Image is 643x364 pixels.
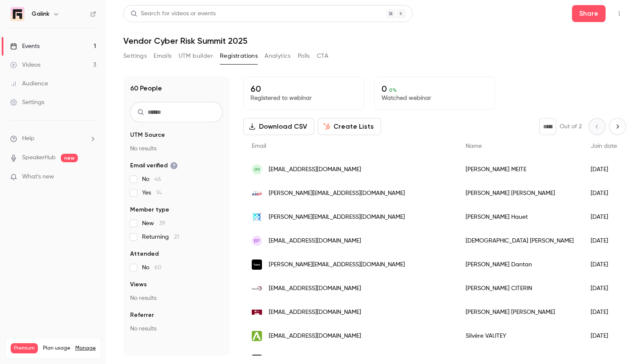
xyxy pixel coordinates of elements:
[457,205,582,229] div: [PERSON_NAME] Hauet
[250,84,357,94] p: 60
[142,263,162,272] span: No
[156,190,162,196] span: 14
[609,118,626,135] button: Next page
[269,284,361,293] span: [EMAIL_ADDRESS][DOMAIN_NAME]
[130,131,165,139] span: UTM Source
[154,265,162,271] span: 60
[318,118,381,135] button: Create Lists
[22,172,54,181] span: What's new
[252,331,262,341] img: acadir.fr
[582,181,626,205] div: [DATE]
[43,345,70,352] span: Plan usage
[22,134,34,143] span: Help
[11,343,38,353] span: Premium
[154,49,171,63] button: Emails
[582,277,626,300] div: [DATE]
[252,212,262,222] img: owkin.com
[10,61,40,69] div: Videos
[61,154,78,162] span: new
[457,181,582,205] div: [PERSON_NAME] [PERSON_NAME]
[252,260,262,270] img: vanta.com
[130,144,223,153] p: No results
[130,131,223,333] section: facet-groups
[457,277,582,300] div: [PERSON_NAME] CITERIN
[457,229,582,253] div: [DEMOGRAPHIC_DATA] [PERSON_NAME]
[269,332,361,341] span: [EMAIL_ADDRESS][DOMAIN_NAME]
[10,134,96,143] li: help-dropdown-opener
[243,118,314,135] button: Download CSV
[560,122,582,131] p: Out of 2
[381,84,488,94] p: 0
[130,324,223,333] p: No results
[123,49,147,63] button: Settings
[159,220,165,226] span: 39
[75,345,96,352] a: Manage
[131,9,216,18] div: Search for videos or events
[252,283,262,293] img: fiduinfo.fr
[123,36,626,46] h1: Vendor Cyber Risk Summit 2025
[269,308,361,317] span: [EMAIL_ADDRESS][DOMAIN_NAME]
[130,161,178,170] span: Email verified
[10,98,44,107] div: Settings
[142,189,162,197] span: Yes
[269,189,405,198] span: [PERSON_NAME][EMAIL_ADDRESS][DOMAIN_NAME]
[10,79,48,88] div: Audience
[466,143,482,149] span: Name
[179,49,213,63] button: UTM builder
[130,83,162,93] h1: 60 People
[582,324,626,348] div: [DATE]
[457,253,582,277] div: [PERSON_NAME] Dantan
[265,49,291,63] button: Analytics
[591,143,617,149] span: Join date
[381,94,488,102] p: Watched webinar
[582,205,626,229] div: [DATE]
[457,300,582,324] div: [PERSON_NAME] [PERSON_NAME]
[130,280,147,289] span: Views
[130,250,159,258] span: Attended
[572,5,606,22] button: Share
[10,42,40,51] div: Events
[220,49,258,63] button: Registrations
[252,310,262,315] img: tuta.io
[582,300,626,324] div: [DATE]
[254,237,260,245] span: EP
[250,94,357,102] p: Registered to webinar
[130,206,169,214] span: Member type
[154,176,161,182] span: 46
[457,158,582,181] div: [PERSON_NAME] MEITE
[269,237,361,245] span: [EMAIL_ADDRESS][DOMAIN_NAME]
[130,294,223,302] p: No results
[269,213,405,222] span: [PERSON_NAME][EMAIL_ADDRESS][DOMAIN_NAME]
[269,165,361,174] span: [EMAIL_ADDRESS][DOMAIN_NAME]
[142,175,161,183] span: No
[582,229,626,253] div: [DATE]
[317,49,328,63] button: CTA
[11,7,24,21] img: Galink
[252,143,266,149] span: Email
[142,219,165,228] span: New
[142,233,179,241] span: Returning
[457,324,582,348] div: Silvère VAUTEY
[252,188,262,198] img: amf-france.org
[582,158,626,181] div: [DATE]
[582,253,626,277] div: [DATE]
[269,260,405,269] span: [PERSON_NAME][EMAIL_ADDRESS][DOMAIN_NAME]
[389,87,397,93] span: 0 %
[31,10,49,18] h6: Galink
[130,311,154,319] span: Referrer
[254,166,260,173] span: IM
[298,49,310,63] button: Polls
[22,153,56,162] a: SpeakerHub
[174,234,179,240] span: 21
